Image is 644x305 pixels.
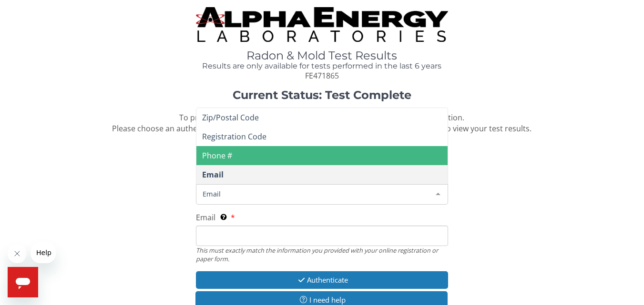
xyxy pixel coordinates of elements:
h4: Results are only available for tests performed in the last 6 years [196,62,448,70]
strong: Current Status: Test Complete [233,88,411,102]
div: This must exactly match the information you provided with your online registration or paper form. [196,246,448,264]
h1: Radon & Mold Test Results [196,49,448,62]
span: Email [200,188,428,199]
span: Email [196,212,215,223]
span: Registration Code [202,131,266,142]
span: Zip/Postal Code [202,112,259,123]
span: Phone # [202,150,232,161]
span: Email [202,169,224,180]
iframe: Button to launch messaging window [8,267,38,297]
span: To protect your confidential test results, we need to confirm some information. Please choose an ... [112,112,532,134]
button: Authenticate [196,271,448,289]
iframe: Close message [8,244,27,263]
span: FE471865 [305,70,339,81]
img: TightCrop.jpg [196,7,448,42]
iframe: Message from company [31,242,56,263]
